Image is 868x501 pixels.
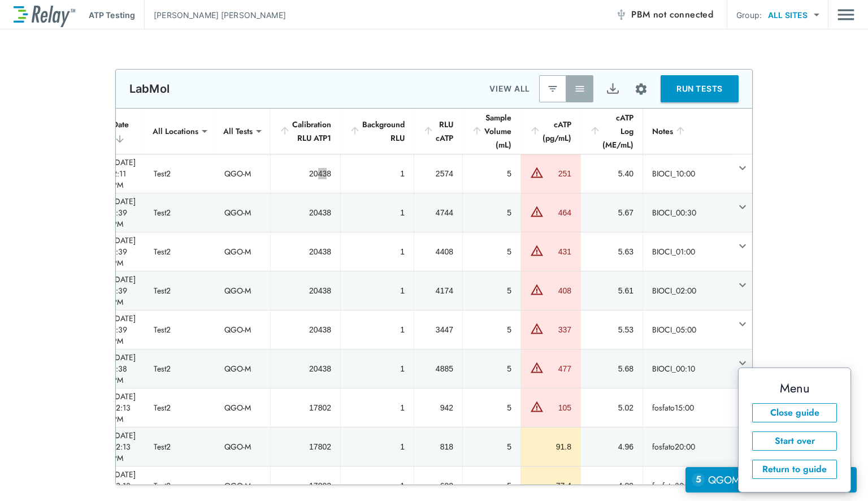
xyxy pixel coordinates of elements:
div: 5 [472,285,511,296]
div: 77.4 [530,480,571,491]
button: expand row [733,236,752,256]
div: 5 [472,441,511,452]
img: Warning [530,166,544,179]
div: 5 [472,324,511,335]
div: All Tests [215,120,261,142]
p: Group: [736,9,762,21]
div: 5 [472,363,511,374]
button: expand row [733,314,752,334]
td: fosfato20:00 [643,427,733,466]
div: [DATE] 12:13 PM [112,391,136,425]
div: 337 [546,324,571,335]
td: BIOCI_00:10 [643,349,733,388]
button: Main menu [837,4,854,25]
div: 4174 [423,285,453,296]
img: Warning [530,205,544,218]
iframe: Resource center [685,467,857,493]
td: QGO-M [215,193,270,232]
div: 1 [350,246,405,257]
div: 408 [546,285,571,296]
div: 5.63 [590,246,633,257]
div: 1 [350,402,405,413]
iframe: bubble [739,368,850,492]
div: 5.02 [590,402,633,413]
div: 431 [546,246,571,257]
div: [DATE] 2:11 PM [112,157,136,191]
button: expand row [733,197,752,217]
div: Calibration RLU ATP1 [279,118,331,145]
img: Offline Icon [615,9,627,20]
img: Warning [530,361,544,374]
div: cATP Log (ME/mL) [589,111,633,152]
img: Settings Icon [634,82,648,96]
div: [DATE] 1:38 PM [112,352,136,386]
div: 4408 [423,246,453,257]
div: RLU cATP [423,118,453,145]
img: Warning [530,283,544,296]
img: Drawer Icon [837,4,854,25]
td: QGO-M [215,232,270,271]
div: 477 [546,363,571,374]
div: 1 [350,285,405,296]
img: Export Icon [606,82,620,96]
div: 4744 [423,207,453,218]
p: ATP Testing [89,9,135,21]
div: Notes [652,124,724,138]
td: QGO-M [215,271,270,310]
div: [DATE] 1:39 PM [112,196,136,230]
div: 5 [472,168,511,179]
button: RUN TESTS [661,75,739,102]
div: 1 [350,168,405,179]
td: Test2 [145,427,215,466]
div: 20438 [280,168,331,179]
p: VIEW ALL [489,82,530,96]
button: Site setup [626,74,656,104]
div: 5 [472,480,511,491]
div: All Locations [145,120,206,142]
div: 1 [350,480,405,491]
td: Test2 [145,154,215,193]
div: 20438 [280,207,331,218]
div: 5 [472,207,511,218]
td: QGO-M [215,154,270,193]
img: Warning [530,244,544,257]
p: [PERSON_NAME] [PERSON_NAME] [154,9,286,21]
div: 1 [350,441,405,452]
button: expand row [733,158,752,178]
td: QGO-M [215,427,270,466]
div: 17802 [280,402,331,413]
div: 5 [472,246,511,257]
div: 2574 [423,168,453,179]
div: 5.40 [590,168,633,179]
th: Date [103,109,145,154]
div: 464 [546,207,571,218]
div: 17802 [280,480,331,491]
td: Test2 [145,349,215,388]
img: View All [574,83,585,94]
button: expand row [733,353,752,373]
div: 1 [350,207,405,218]
div: cATP (pg/mL) [530,118,571,145]
div: 4885 [423,363,453,374]
td: QGO-M [215,349,270,388]
td: BIOCI_05:00 [643,310,733,349]
div: 17802 [280,441,331,452]
button: expand row [733,431,752,451]
button: expand row [733,275,752,295]
div: [DATE] 1:39 PM [112,274,136,308]
td: BIOCI_02:00 [643,271,733,310]
div: 5 [472,402,511,413]
td: BIOCI_10:00 [643,154,733,193]
div: 5.68 [590,363,633,374]
td: QGO-M [215,388,270,427]
div: 818 [423,441,453,452]
div: 4.96 [590,441,633,452]
div: Sample Volume (mL) [471,111,511,152]
img: Warning [530,322,544,335]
